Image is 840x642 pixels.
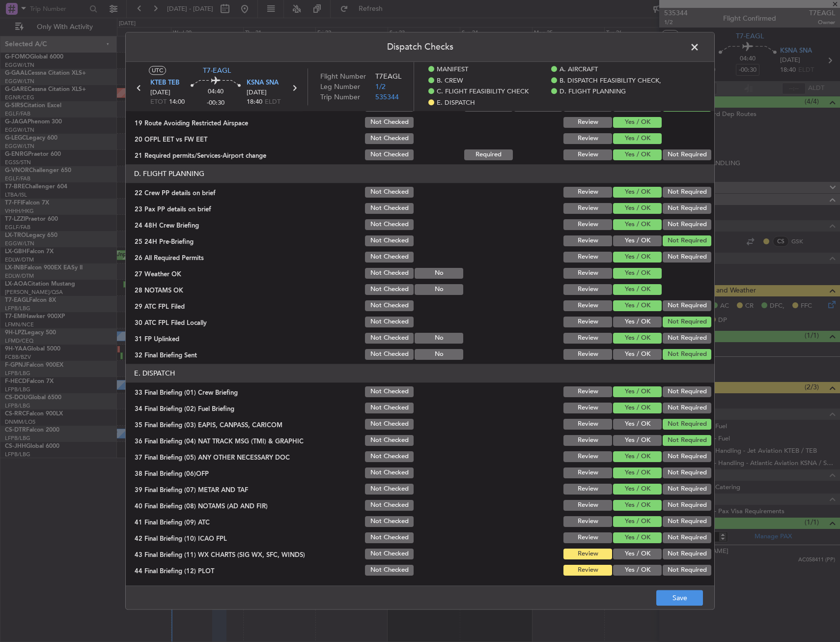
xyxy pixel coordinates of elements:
button: Yes / OK [613,317,662,327]
button: Not Required [663,317,711,327]
span: B. DISPATCH FEASIBILITY CHECK, [560,76,661,86]
button: Not Required [663,252,711,263]
button: Yes / OK [613,101,662,112]
button: Yes / OK [613,333,662,344]
button: Yes / OK [613,187,662,198]
button: Not Required [663,451,711,462]
button: Not Required [663,516,711,527]
button: Yes / OK [613,549,662,559]
button: Not Required [663,532,711,543]
button: Yes / OK [613,349,662,360]
button: Not Required [663,403,711,413]
button: Yes / OK [613,500,662,511]
button: Yes / OK [613,435,662,446]
button: Yes / OK [613,149,662,160]
button: Yes / OK [613,203,662,214]
button: Yes / OK [613,268,662,279]
button: Not Required [663,386,711,397]
header: Dispatch Checks [126,32,714,62]
button: Not Required [663,235,711,246]
button: Yes / OK [613,451,662,462]
button: Yes / OK [613,419,662,430]
button: Yes / OK [613,252,662,263]
button: Not Required [663,219,711,230]
button: Yes / OK [613,403,662,413]
button: Not Required [663,565,711,576]
button: Save [656,590,703,606]
button: Yes / OK [613,565,662,576]
button: Not Required [663,549,711,559]
button: Yes / OK [613,235,662,246]
button: Not Required [663,187,711,198]
button: Yes / OK [613,133,662,144]
button: Not Required [663,203,711,214]
button: Yes / OK [613,467,662,478]
button: Yes / OK [613,284,662,295]
button: Yes / OK [613,117,662,128]
button: Not Required [663,101,711,112]
button: Not Required [663,300,711,311]
button: Not Required [663,149,711,160]
button: Not Required [663,349,711,360]
button: Not Required [663,435,711,446]
button: Not Required [663,484,711,495]
button: Yes / OK [613,386,662,397]
button: Yes / OK [613,516,662,527]
button: Yes / OK [613,484,662,495]
button: Not Required [663,467,711,478]
button: Yes / OK [613,300,662,311]
button: Not Required [663,419,711,430]
button: Yes / OK [613,532,662,543]
button: Not Required [663,333,711,344]
button: Not Required [663,500,711,511]
button: Yes / OK [613,219,662,230]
